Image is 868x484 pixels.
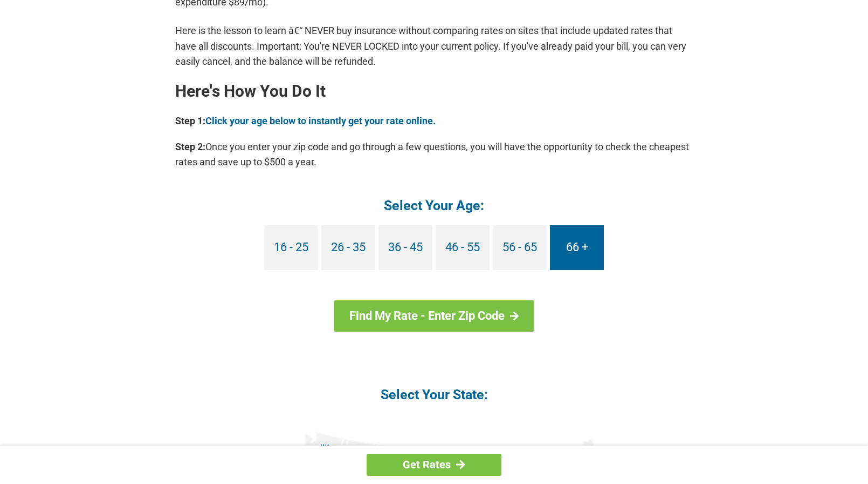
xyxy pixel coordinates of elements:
[175,139,693,170] p: Once you enter your zip code and go through a few questions, you will have the opportunity to che...
[367,454,501,476] a: Get Rates
[175,386,693,404] h4: Select Your State:
[550,225,604,270] a: 66 +
[264,225,318,270] a: 16 - 25
[205,115,436,126] a: Click your age below to instantly get your rate online.
[378,225,432,270] a: 36 - 45
[493,225,547,270] a: 56 - 65
[436,225,490,270] a: 46 - 55
[321,225,375,270] a: 26 - 35
[175,23,693,69] p: Here is the lesson to learn â€“ NEVER buy insurance without comparing rates on sites that include...
[175,141,205,152] b: Step 2:
[175,197,693,214] h4: Select Your Age:
[334,300,534,332] a: Find My Rate - Enter Zip Code
[175,83,693,100] h2: Here's How You Do It
[175,115,205,126] b: Step 1:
